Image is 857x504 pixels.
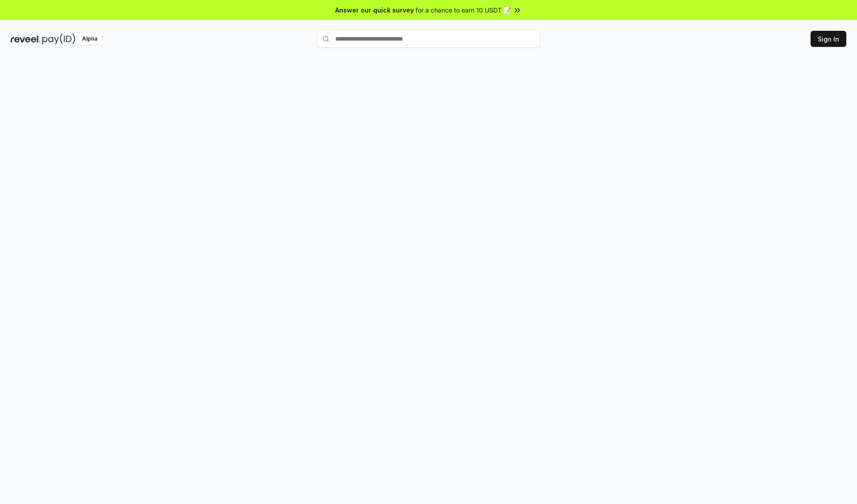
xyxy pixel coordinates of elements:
img: reveel_dark [11,33,41,45]
span: for a chance to earn 10 USDT 📝 [416,5,511,15]
span: Answer our quick survey [335,5,414,15]
div: Alpha [77,33,102,45]
button: Sign In [811,31,846,47]
img: pay_id [42,33,75,45]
